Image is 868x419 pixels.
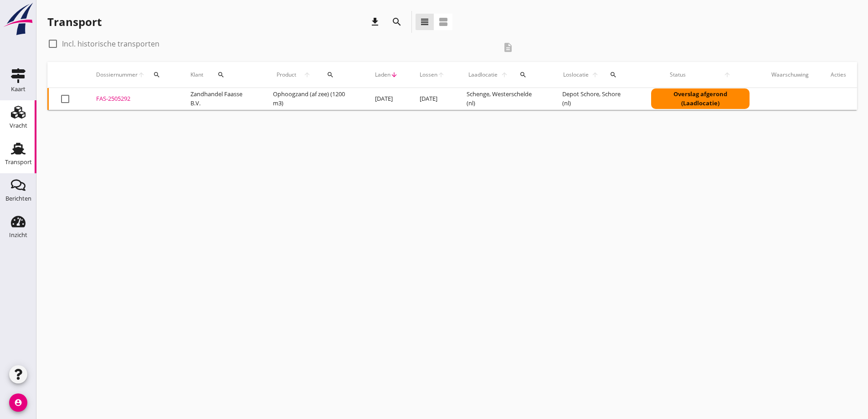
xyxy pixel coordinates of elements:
i: view_headline [419,16,430,27]
div: Klant [190,64,251,86]
i: search [153,71,160,78]
img: logo-small.a267ee39.svg [2,2,35,36]
div: Transport [47,15,102,29]
i: view_agenda [438,16,449,27]
td: Schenge, Westerschelde (nl) [456,88,551,110]
td: Zandhandel Faasse B.V. [180,88,262,110]
td: [DATE] [409,88,456,110]
i: search [391,16,402,27]
div: Transport [5,159,32,165]
span: Laden [375,71,390,79]
span: Laadlocatie [467,71,499,79]
div: Overslag afgerond (Laadlocatie) [651,88,750,109]
i: arrow_upward [590,71,600,78]
span: Lossen [420,71,437,79]
span: Dossiernummer [96,71,138,79]
i: account_circle [9,393,27,412]
div: Kaart [11,86,26,92]
div: Vracht [10,123,27,129]
label: Incl. historische transporten [62,39,159,48]
span: Status [651,71,705,79]
i: arrow_downward [390,71,398,78]
i: search [217,71,225,78]
i: arrow_upward [138,71,145,78]
div: Waarschuwing [771,71,809,79]
span: Loslocatie [562,71,591,79]
td: Ophoogzand (af zee) (1200 m3) [262,88,364,110]
i: arrow_upward [704,71,750,78]
i: arrow_upward [437,71,445,78]
div: FAS-2505292 [96,94,169,103]
i: arrow_upward [300,71,314,78]
i: arrow_upward [499,71,509,78]
i: search [327,71,334,78]
div: Inzicht [9,232,27,238]
div: Berichten [5,196,31,202]
i: search [519,71,527,78]
td: Depot Schore, Schore (nl) [551,88,640,110]
span: Product [273,71,300,79]
i: search [610,71,617,78]
td: [DATE] [364,88,409,110]
i: download [370,16,380,27]
div: Acties [831,71,846,79]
